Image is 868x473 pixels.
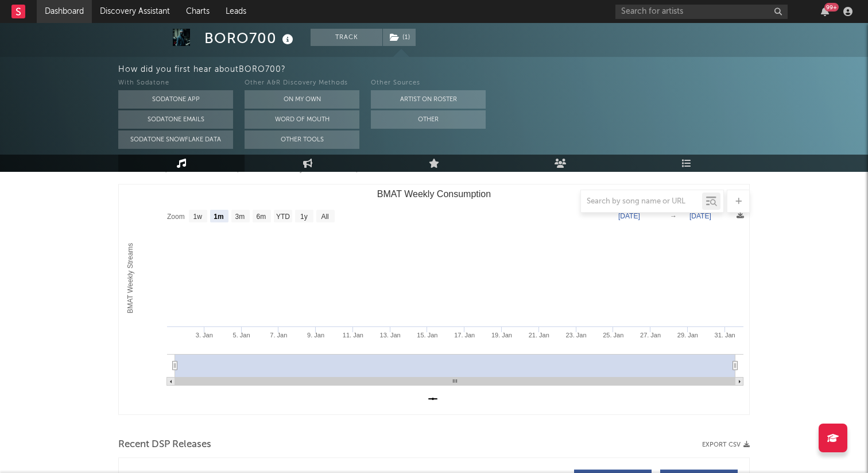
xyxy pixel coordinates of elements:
[454,332,475,339] text: 17. Jan
[270,332,287,339] text: 7. Jan
[677,332,698,339] text: 29. Jan
[491,332,512,339] text: 19. Jan
[245,90,359,109] button: On My Own
[821,7,829,16] button: 99+
[196,332,213,339] text: 3. Jan
[321,213,328,221] text: All
[618,212,640,220] text: [DATE]
[257,213,266,221] text: 6m
[118,90,233,109] button: Sodatone App
[118,438,211,452] span: Recent DSP Releases
[167,213,185,221] text: Zoom
[615,5,788,19] input: Search for artists
[245,76,359,90] div: Other A&R Discovery Methods
[311,29,382,46] button: Track
[382,29,416,46] span: ( 1 )
[371,90,486,109] button: Artist on Roster
[300,213,308,221] text: 1y
[371,76,486,90] div: Other Sources
[307,332,324,339] text: 9. Jan
[233,332,250,339] text: 5. Jan
[603,332,623,339] text: 25. Jan
[235,213,245,221] text: 3m
[126,243,134,314] text: BMAT Weekly Streams
[118,130,233,149] button: Sodatone Snowflake Data
[529,332,549,339] text: 21. Jan
[204,29,296,48] div: BORO700
[119,184,749,414] svg: BMAT Weekly Consumption
[245,130,359,149] button: Other Tools
[276,213,290,221] text: YTD
[377,189,491,199] text: BMAT Weekly Consumption
[715,332,735,339] text: 31. Jan
[118,76,233,90] div: With Sodatone
[581,197,702,206] input: Search by song name or URL
[824,3,839,11] div: 99 +
[383,29,416,46] button: (1)
[670,212,677,220] text: →
[193,213,203,221] text: 1w
[565,332,586,339] text: 23. Jan
[214,213,223,221] text: 1m
[689,212,711,220] text: [DATE]
[118,63,868,76] div: How did you first hear about BORO700 ?
[245,110,359,129] button: Word Of Mouth
[371,110,486,129] button: Other
[640,332,661,339] text: 27. Jan
[417,332,437,339] text: 15. Jan
[380,332,401,339] text: 13. Jan
[702,441,750,448] button: Export CSV
[343,332,363,339] text: 11. Jan
[118,110,233,129] button: Sodatone Emails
